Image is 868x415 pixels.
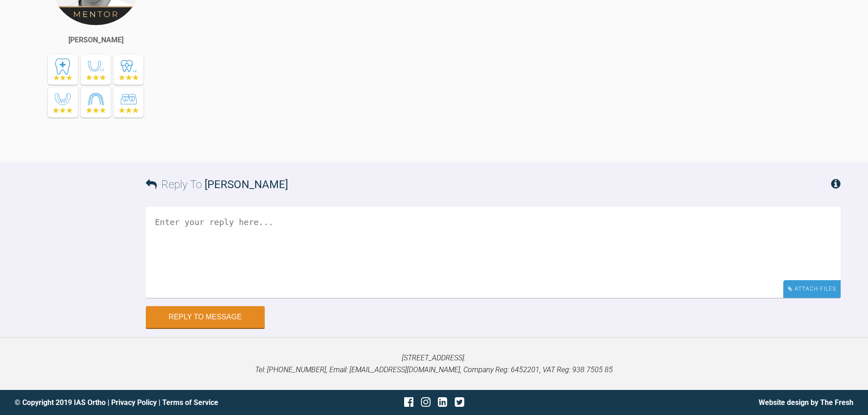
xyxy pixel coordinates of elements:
a: Website design by The Fresh [759,398,853,407]
span: [PERSON_NAME] [205,178,288,191]
button: Reply to Message [146,306,265,328]
div: Attach Files [783,280,841,298]
a: Privacy Policy [111,398,157,407]
div: [PERSON_NAME] [68,34,123,46]
a: Terms of Service [162,398,218,407]
p: [STREET_ADDRESS]. Tel: [PHONE_NUMBER], Email: [EMAIL_ADDRESS][DOMAIN_NAME], Company Reg: 6452201,... [15,352,853,375]
h3: Reply To [146,176,288,193]
div: © Copyright 2019 IAS Ortho | | [15,397,294,409]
